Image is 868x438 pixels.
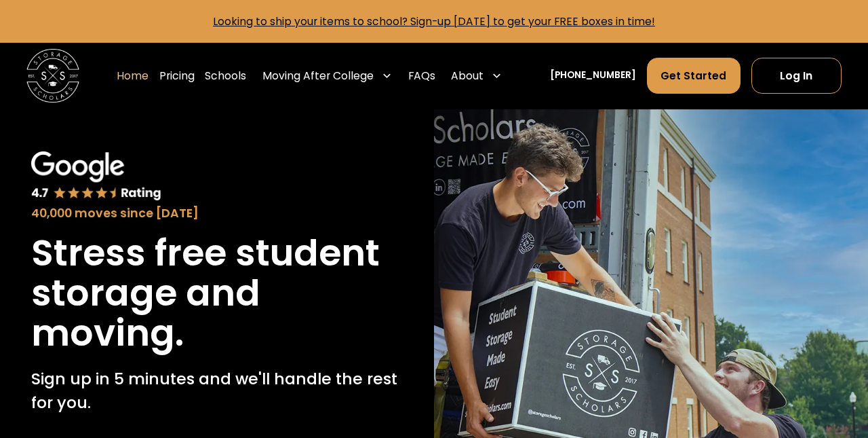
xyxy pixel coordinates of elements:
div: About [446,57,508,94]
div: About [451,68,484,84]
a: Get Started [647,58,741,94]
a: Schools [205,57,246,94]
div: 40,000 moves since [DATE] [31,204,403,222]
a: Looking to ship your items to school? Sign-up [DATE] to get your FREE boxes in time! [213,14,655,29]
p: Sign up in 5 minutes and we'll handle the rest for you. [31,367,403,415]
h1: Stress free student storage and moving. [31,233,403,354]
a: Pricing [159,57,195,94]
img: Google 4.7 star rating [31,151,161,201]
a: [PHONE_NUMBER] [550,69,636,83]
a: FAQs [408,57,435,94]
a: Log In [751,58,842,94]
div: Moving After College [262,68,374,84]
div: Moving After College [257,57,397,94]
a: Home [117,57,149,94]
img: Storage Scholars main logo [26,49,79,102]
